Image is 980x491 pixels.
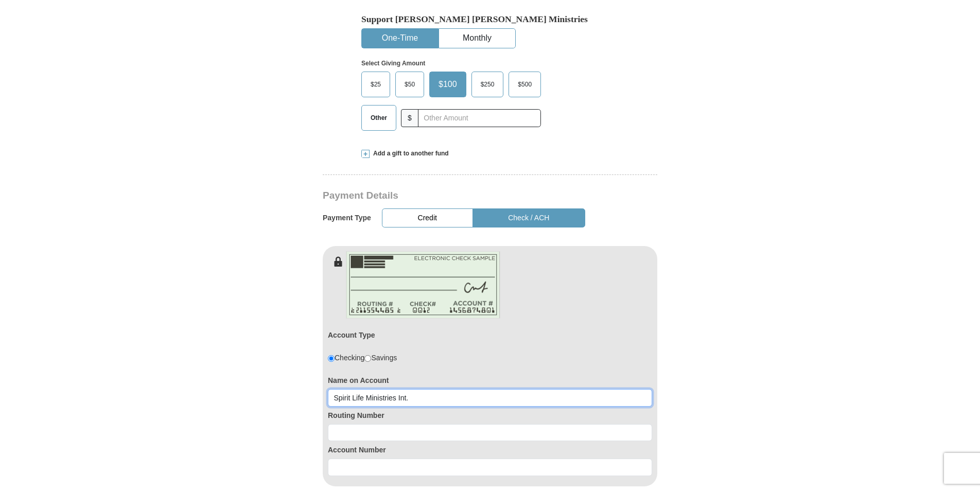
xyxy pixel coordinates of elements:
[433,77,462,92] span: $100
[361,60,425,67] strong: Select Giving Amount
[323,214,371,222] h5: Payment Type
[418,109,541,127] input: Other Amount
[323,190,585,202] h3: Payment Details
[328,410,652,420] label: Routing Number
[346,251,500,319] img: check-en.png
[476,77,500,92] span: $250
[439,29,515,48] button: Monthly
[382,208,473,227] button: Credit
[472,208,585,227] button: Check / ACH
[328,353,397,363] div: Checking Savings
[401,109,418,127] span: $
[328,330,375,340] label: Account Type
[328,375,652,385] label: Name on Account
[328,445,652,455] label: Account Number
[370,149,449,158] span: Add a gift to another fund
[365,110,392,126] span: Other
[513,77,537,92] span: $500
[365,77,386,92] span: $25
[361,14,619,25] h5: Support [PERSON_NAME] [PERSON_NAME] Ministries
[362,29,438,48] button: One-Time
[399,77,420,92] span: $50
